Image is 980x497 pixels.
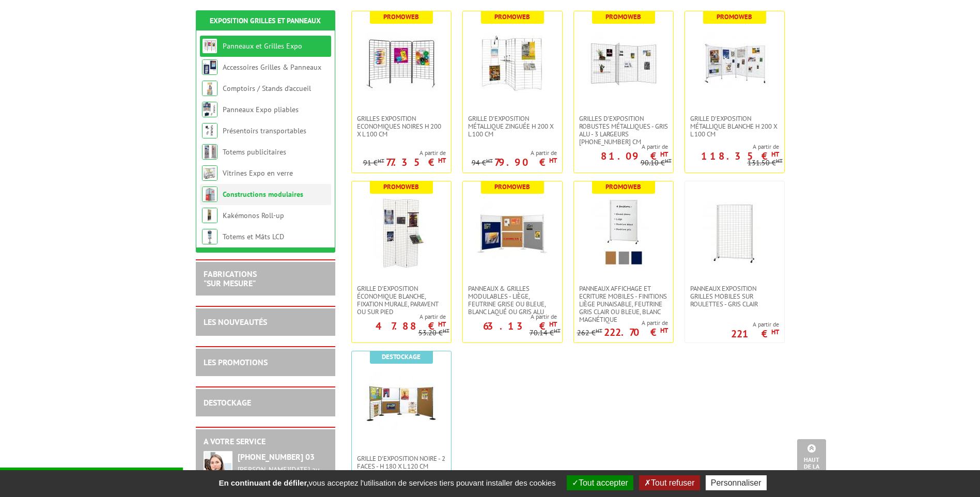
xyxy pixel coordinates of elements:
b: Promoweb [383,12,419,21]
a: FABRICATIONS"Sur Mesure" [204,269,257,288]
p: 70.14 € [530,329,561,337]
button: Tout accepter [567,475,633,490]
b: Promoweb [717,12,752,21]
img: Grilles d'exposition robustes métalliques - gris alu - 3 largeurs 70-100-120 cm [587,27,660,99]
sup: HT [660,150,668,159]
p: 53.20 € [418,329,449,337]
p: 131.50 € [748,159,783,167]
span: vous acceptez l'utilisation de services tiers pouvant installer des cookies [213,478,561,487]
a: Panneaux & Grilles modulables - liège, feutrine grise ou bleue, blanc laqué ou gris alu [463,285,562,316]
a: Grilles d'exposition robustes métalliques - gris alu - 3 largeurs [PHONE_NUMBER] cm [574,115,673,146]
img: Vitrines Expo en verre [202,165,217,181]
strong: [PHONE_NUMBER] 03 [238,452,315,462]
a: Grille d'exposition noire - 2 faces - H 180 x L 120 cm [352,455,451,470]
sup: HT [443,327,449,334]
a: Comptoirs / Stands d'accueil [223,84,311,93]
span: Grilles d'exposition robustes métalliques - gris alu - 3 largeurs [PHONE_NUMBER] cm [579,115,668,146]
img: Grille d'exposition métallique blanche H 200 x L 100 cm [698,27,771,99]
a: Exposition Grilles et Panneaux [210,16,321,25]
span: Grille d'exposition économique blanche, fixation murale, paravent ou sur pied [357,285,446,316]
sup: HT [549,156,557,165]
a: Présentoirs transportables [223,126,306,135]
span: A partir de [577,319,668,327]
b: Destockage [382,352,421,361]
a: Constructions modulaires [223,190,303,199]
img: Comptoirs / Stands d'accueil [202,81,217,96]
a: Panneaux Expo pliables [223,105,299,114]
sup: HT [771,328,779,336]
sup: HT [554,327,561,334]
p: 262 € [577,329,602,337]
a: LES NOUVEAUTÉS [204,317,267,327]
strong: En continuant de défiler, [219,478,308,487]
p: 63.13 € [483,323,557,329]
p: 118.35 € [701,153,779,159]
sup: HT [438,156,446,165]
span: A partir de [574,143,668,151]
img: Grille d'exposition noire - 2 faces - H 180 x L 120 cm [365,367,438,439]
b: Promoweb [605,12,641,21]
img: Panneaux Exposition Grilles mobiles sur roulettes - gris clair [698,197,771,269]
p: 77.35 € [386,159,446,165]
p: 90.10 € [641,159,672,167]
img: Panneaux Expo pliables [202,102,217,117]
img: Constructions modulaires [202,187,217,202]
span: Grille d'exposition métallique blanche H 200 x L 100 cm [690,115,779,138]
p: 221 € [731,331,779,337]
img: Grilles Exposition Economiques Noires H 200 x L 100 cm [365,27,438,99]
span: Grilles Exposition Economiques Noires H 200 x L 100 cm [357,115,446,138]
span: Panneaux & Grilles modulables - liège, feutrine grise ou bleue, blanc laqué ou gris alu [468,285,557,316]
span: Panneaux Exposition Grilles mobiles sur roulettes - gris clair [690,285,779,308]
img: Accessoires Grilles & Panneaux [202,59,217,75]
a: Panneaux Affichage et Ecriture Mobiles - finitions liège punaisable, feutrine gris clair ou bleue... [574,285,673,323]
span: A partir de [472,149,557,157]
a: DESTOCKAGE [204,397,251,408]
a: Vitrines Expo en verre [223,168,293,178]
a: Grille d'exposition économique blanche, fixation murale, paravent ou sur pied [352,285,451,316]
p: 94 € [472,159,493,167]
a: Panneaux et Grilles Expo [223,41,302,51]
a: Panneaux Exposition Grilles mobiles sur roulettes - gris clair [685,285,784,308]
span: Panneaux Affichage et Ecriture Mobiles - finitions liège punaisable, feutrine gris clair ou bleue... [579,285,668,323]
sup: HT [660,326,668,335]
a: Grille d'exposition métallique blanche H 200 x L 100 cm [685,115,784,138]
p: 91 € [363,159,384,167]
span: A partir de [363,149,446,157]
button: Personnaliser (fenêtre modale) [706,475,767,490]
span: Grille d'exposition métallique Zinguée H 200 x L 100 cm [468,115,557,138]
img: Grille d'exposition économique blanche, fixation murale, paravent ou sur pied [365,197,438,269]
p: 222.70 € [604,329,668,335]
a: Haut de la page [797,439,826,482]
a: LES PROMOTIONS [204,357,268,367]
b: Promoweb [605,182,641,191]
sup: HT [438,320,446,329]
sup: HT [549,320,557,329]
b: Promoweb [383,182,419,191]
img: Totems et Mâts LCD [202,229,217,244]
img: Panneaux et Grilles Expo [202,38,217,54]
sup: HT [771,150,779,159]
a: Totems publicitaires [223,147,286,157]
sup: HT [486,157,493,164]
img: Panneaux Affichage et Ecriture Mobiles - finitions liège punaisable, feutrine gris clair ou bleue... [587,197,660,269]
p: 81.09 € [601,153,668,159]
img: Présentoirs transportables [202,123,217,138]
h2: A votre service [204,437,328,446]
button: Tout refuser [639,475,699,490]
img: Totems publicitaires [202,144,217,160]
sup: HT [596,327,602,334]
sup: HT [665,157,672,164]
b: Promoweb [494,182,530,191]
a: Accessoires Grilles & Panneaux [223,63,321,72]
div: [PERSON_NAME][DATE] au [DATE] [238,465,328,483]
span: A partir de [685,143,779,151]
img: Kakémonos Roll-up [202,208,217,223]
b: Promoweb [494,12,530,21]
sup: HT [378,157,384,164]
span: A partir de [463,313,557,321]
p: 47.88 € [376,323,446,329]
img: Panneaux & Grilles modulables - liège, feutrine grise ou bleue, blanc laqué ou gris alu [476,197,549,269]
a: Grille d'exposition métallique Zinguée H 200 x L 100 cm [463,115,562,138]
span: Grille d'exposition noire - 2 faces - H 180 x L 120 cm [357,455,446,470]
a: Kakémonos Roll-up [223,211,284,220]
